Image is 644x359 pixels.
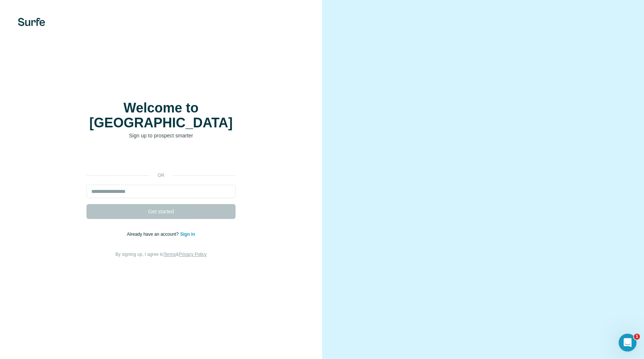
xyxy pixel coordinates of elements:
[116,252,207,257] span: By signing up, I agree to &
[164,252,176,257] a: Terms
[86,132,236,139] p: Sign up to prospect smarter
[86,101,236,130] h1: Welcome to [GEOGRAPHIC_DATA]
[634,334,640,340] span: 1
[127,232,180,237] span: Already have an account?
[180,232,195,237] a: Sign in
[83,150,239,167] iframe: Sign in with Google Button
[149,172,173,179] p: or
[179,252,207,257] a: Privacy Policy
[18,18,45,26] img: Surfe's logo
[619,334,637,352] iframe: Intercom live chat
